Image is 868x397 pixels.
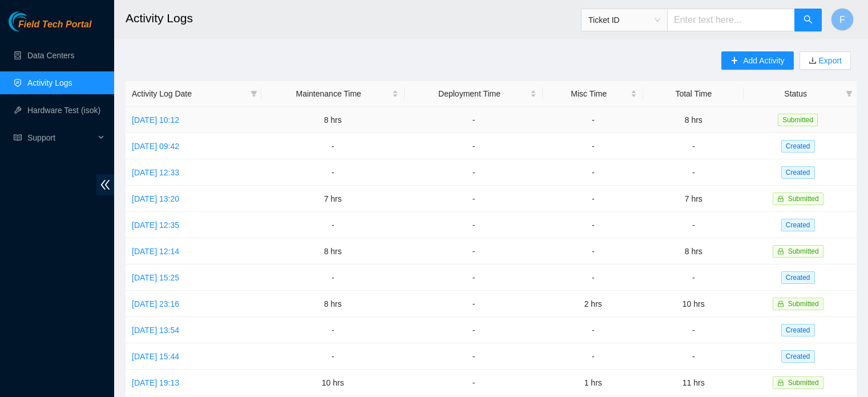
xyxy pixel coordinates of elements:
td: - [405,159,543,186]
td: - [405,317,543,343]
td: - [261,264,405,291]
td: - [543,317,643,343]
td: 10 hrs [261,370,405,396]
span: plus [730,57,738,66]
td: 8 hrs [261,238,405,264]
td: - [543,159,643,186]
span: Created [781,140,815,153]
td: - [643,264,744,291]
td: - [405,291,543,317]
span: Support [27,126,95,149]
td: - [261,343,405,370]
a: Activity Logs [27,78,72,87]
span: Created [781,271,815,284]
span: filter [846,90,853,97]
a: Export [817,56,842,65]
td: - [543,238,643,264]
td: - [405,370,543,396]
span: lock [777,300,784,307]
a: Hardware Test (isok) [27,106,100,115]
a: [DATE] 12:14 [132,247,179,256]
span: Submitted [788,195,819,203]
a: [DATE] 13:20 [132,194,179,203]
button: downloadExport [800,51,851,70]
span: Activity Log Date [132,87,246,100]
span: Created [781,219,815,231]
a: [DATE] 19:13 [132,378,179,387]
a: [DATE] 23:16 [132,299,179,308]
a: Data Centers [27,51,74,60]
td: 8 hrs [261,291,405,317]
a: [DATE] 09:42 [132,142,179,151]
span: Add Activity [743,54,784,67]
button: plusAdd Activity [721,51,793,70]
td: - [643,133,744,159]
a: [DATE] 10:12 [132,115,179,125]
th: Total Time [643,81,744,107]
td: 2 hrs [543,291,643,317]
td: - [643,317,744,343]
input: Enter text here... [667,9,795,31]
span: Submitted [788,247,819,255]
td: - [405,133,543,159]
td: - [543,133,643,159]
td: - [405,264,543,291]
td: - [261,159,405,186]
span: Status [750,87,841,100]
td: - [261,317,405,343]
span: Submitted [788,379,819,387]
td: 10 hrs [643,291,744,317]
span: filter [843,85,855,102]
td: - [261,133,405,159]
span: lock [777,379,784,386]
td: 8 hrs [643,107,744,133]
td: 7 hrs [261,186,405,212]
a: Akamai TechnologiesField Tech Portal [9,21,91,35]
td: 8 hrs [261,107,405,133]
td: - [643,159,744,186]
td: 7 hrs [643,186,744,212]
span: download [809,57,817,66]
td: - [405,343,543,370]
td: - [405,212,543,238]
td: 1 hrs [543,370,643,396]
span: Created [781,166,815,179]
span: Created [781,350,815,363]
td: - [643,212,744,238]
td: 11 hrs [643,370,744,396]
button: F [831,8,854,31]
span: Submitted [778,114,818,126]
span: search [804,15,813,26]
span: Field Tech Portal [18,19,91,30]
td: - [543,186,643,212]
td: - [643,343,744,370]
span: F [839,13,845,27]
span: read [14,134,22,142]
td: - [543,212,643,238]
td: - [405,238,543,264]
span: filter [248,85,260,102]
span: filter [251,90,257,97]
span: Ticket ID [588,11,660,29]
a: [DATE] 15:44 [132,352,179,361]
td: - [405,107,543,133]
a: [DATE] 12:33 [132,168,179,177]
span: Submitted [788,300,819,308]
td: - [261,212,405,238]
a: [DATE] 15:25 [132,273,179,282]
td: - [543,107,643,133]
span: double-left [96,174,114,195]
span: Created [781,324,815,336]
a: [DATE] 12:35 [132,220,179,230]
span: lock [777,248,784,255]
span: lock [777,195,784,202]
td: 8 hrs [643,238,744,264]
td: - [405,186,543,212]
td: - [543,343,643,370]
img: Akamai Technologies [9,11,58,31]
a: [DATE] 13:54 [132,326,179,335]
td: - [543,264,643,291]
button: search [794,9,822,31]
